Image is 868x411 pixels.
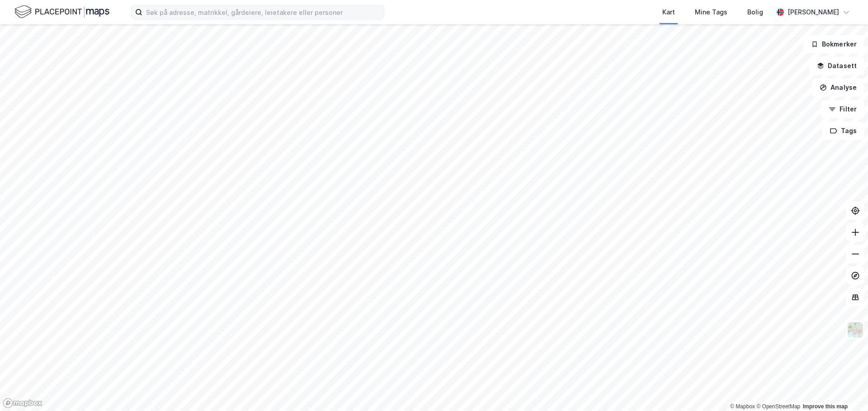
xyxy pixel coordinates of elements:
input: Søk på adresse, matrikkel, gårdeiere, leietakere eller personer [142,5,384,19]
img: logo.f888ab2527a4732fd821a326f86c7f29.svg [14,4,109,20]
div: Kart [662,7,675,18]
div: Kontrollprogram for chat [823,368,868,411]
div: Bolig [747,7,763,18]
div: [PERSON_NAME] [788,7,839,18]
iframe: Chat Widget [823,368,868,411]
div: Mine Tags [695,7,727,18]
